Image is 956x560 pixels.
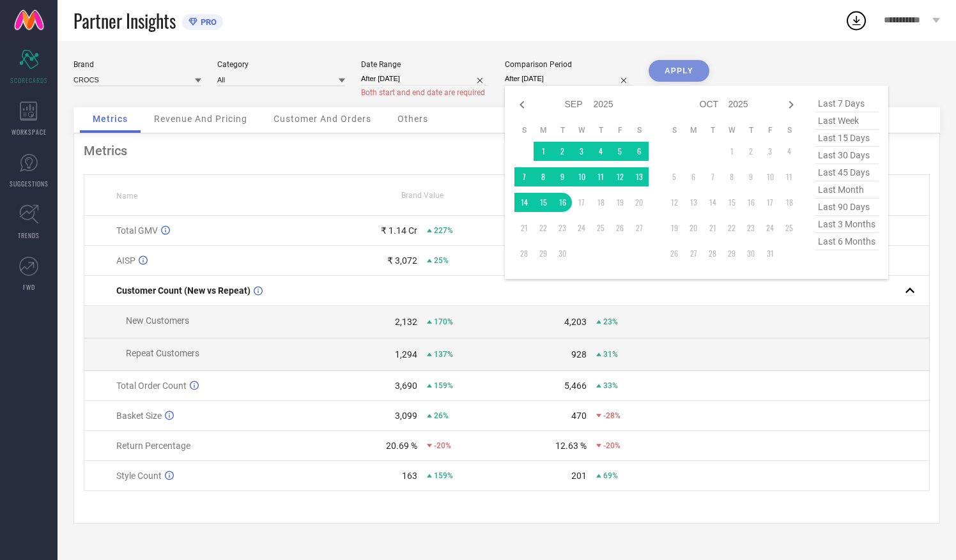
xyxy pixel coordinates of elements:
[434,256,449,265] span: 25%
[722,167,741,186] td: Wed Oct 08 2025
[514,167,534,186] td: Sun Sep 07 2025
[116,471,162,481] span: Style Count
[126,315,189,326] span: New Customers
[665,125,684,135] th: Sunday
[780,142,799,161] td: Sat Oct 04 2025
[397,114,428,124] span: Others
[434,411,449,420] span: 26%
[815,216,879,233] span: last 3 months
[116,285,251,296] span: Customer Count (New vs Repeat)
[815,199,879,216] span: last 90 days
[534,142,553,161] td: Mon Sep 01 2025
[684,244,703,263] td: Mon Oct 27 2025
[610,193,629,212] td: Fri Sep 19 2025
[815,130,879,147] span: last 15 days
[93,114,128,124] span: Metrics
[386,441,417,451] div: 20.69 %
[780,218,799,238] td: Sat Oct 25 2025
[361,88,485,97] span: Both start and end date are required
[10,179,49,188] span: SUGGESTIONS
[505,60,633,69] div: Comparison Period
[780,125,799,135] th: Saturday
[703,125,722,135] th: Tuesday
[401,191,443,200] span: Brand Value
[780,167,799,186] td: Sat Oct 11 2025
[603,350,618,359] span: 31%
[553,125,572,135] th: Tuesday
[591,125,610,135] th: Thursday
[603,411,621,420] span: -28%
[845,9,868,32] div: Open download list
[591,167,610,186] td: Thu Sep 11 2025
[703,244,722,263] td: Tue Oct 28 2025
[553,142,572,161] td: Tue Sep 02 2025
[760,167,780,186] td: Fri Oct 10 2025
[572,167,591,186] td: Wed Sep 10 2025
[514,125,534,135] th: Sunday
[815,233,879,250] span: last 6 months
[361,72,489,86] input: Select date range
[665,193,684,212] td: Sun Oct 12 2025
[434,471,453,480] span: 159%
[603,441,621,450] span: -20%
[815,112,879,130] span: last week
[572,193,591,212] td: Wed Sep 17 2025
[555,441,587,451] div: 12.63 %
[553,244,572,263] td: Tue Sep 30 2025
[610,218,629,238] td: Fri Sep 26 2025
[116,441,190,451] span: Return Percentage
[703,193,722,212] td: Tue Oct 14 2025
[514,244,534,263] td: Sun Sep 28 2025
[387,255,417,266] div: ₹ 3,072
[395,317,417,327] div: 2,132
[760,125,780,135] th: Friday
[84,143,930,158] div: Metrics
[514,193,534,212] td: Sun Sep 14 2025
[553,167,572,186] td: Tue Sep 09 2025
[760,244,780,263] td: Fri Oct 31 2025
[534,244,553,263] td: Mon Sep 29 2025
[571,411,587,421] div: 470
[815,147,879,164] span: last 30 days
[629,125,649,135] th: Saturday
[434,226,453,235] span: 227%
[610,125,629,135] th: Friday
[665,218,684,238] td: Sun Oct 19 2025
[534,193,553,212] td: Mon Sep 15 2025
[395,349,417,359] div: 1,294
[402,471,417,481] div: 163
[564,317,587,327] div: 4,203
[116,225,158,236] span: Total GMV
[684,218,703,238] td: Mon Oct 20 2025
[534,218,553,238] td: Mon Sep 22 2025
[591,193,610,212] td: Thu Sep 18 2025
[629,218,649,238] td: Sat Sep 27 2025
[603,471,618,480] span: 69%
[722,125,741,135] th: Wednesday
[73,8,176,34] span: Partner Insights
[116,411,162,421] span: Basket Size
[741,167,760,186] td: Thu Oct 09 2025
[629,142,649,161] td: Sat Sep 06 2025
[73,60,201,69] div: Brand
[116,192,137,201] span: Name
[665,167,684,186] td: Sun Oct 05 2025
[741,193,760,212] td: Thu Oct 16 2025
[760,193,780,212] td: Fri Oct 17 2025
[116,255,135,266] span: AISP
[783,97,799,112] div: Next month
[505,72,633,86] input: Select comparison period
[741,244,760,263] td: Thu Oct 30 2025
[434,350,453,359] span: 137%
[610,167,629,186] td: Fri Sep 12 2025
[629,167,649,186] td: Sat Sep 13 2025
[381,225,417,236] div: ₹ 1.14 Cr
[684,193,703,212] td: Mon Oct 13 2025
[815,164,879,181] span: last 45 days
[10,75,48,85] span: SCORECARDS
[395,381,417,391] div: 3,690
[591,218,610,238] td: Thu Sep 25 2025
[684,167,703,186] td: Mon Oct 06 2025
[564,381,587,391] div: 5,466
[434,317,453,326] span: 170%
